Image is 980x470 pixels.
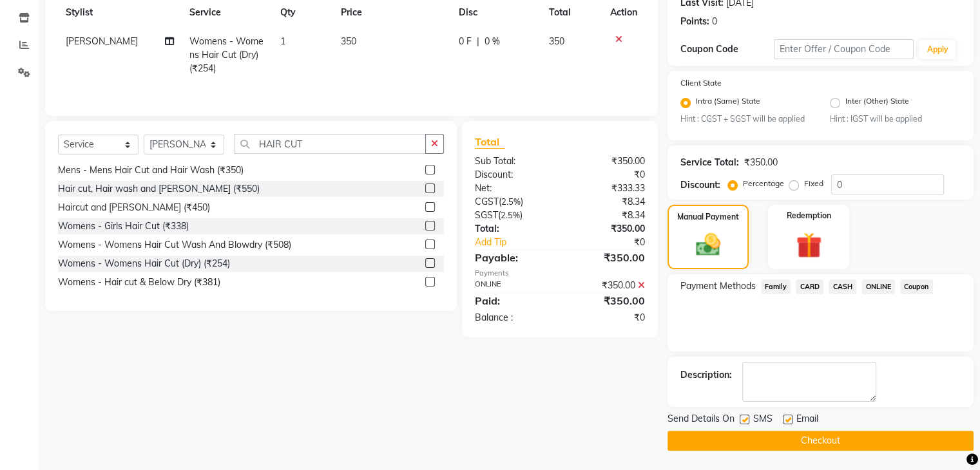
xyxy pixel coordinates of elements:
button: Apply [919,40,956,59]
div: Discount: [680,178,720,192]
div: Net: [465,182,560,195]
div: Coupon Code [680,42,774,56]
span: 0 F [459,35,472,48]
div: Sub Total: [465,155,560,168]
div: Points: [680,15,709,28]
button: Checkout [668,431,974,451]
div: Discount: [465,168,560,182]
input: Search or Scan [234,134,426,154]
div: Total: [465,222,560,236]
div: Mens - Mens Hair Cut and Hair Wash (₹350) [58,164,244,177]
label: Fixed [804,178,823,189]
div: ₹350.00 [560,155,655,168]
label: Inter (Other) State [845,95,909,111]
span: Payment Methods [680,279,756,293]
div: Womens - Womens Hair Cut Wash And Blowdry (₹508) [58,238,291,252]
img: _cash.svg [688,230,728,259]
span: SMS [753,412,773,428]
div: Payable: [465,250,560,265]
div: Womens - Hair cut & Below Dry (₹381) [58,276,220,289]
span: Family [761,279,791,294]
span: Womens - Womens Hair Cut (Dry) (₹254) [189,35,264,74]
a: Add Tip [465,236,575,249]
div: 0 [712,15,717,28]
span: CARD [796,279,823,294]
small: Hint : CGST + SGST will be applied [680,113,811,125]
span: Total [475,135,504,149]
div: ₹0 [575,236,654,249]
span: [PERSON_NAME] [66,35,138,47]
div: Payments [475,268,645,279]
label: Intra (Same) State [696,95,760,111]
span: 1 [280,35,285,47]
div: ₹350.00 [560,250,655,265]
div: ONLINE [465,279,560,292]
span: ONLINE [861,279,895,294]
div: Service Total: [680,156,739,169]
span: | [477,35,479,48]
span: SGST [475,209,498,221]
span: CGST [475,196,499,207]
input: Enter Offer / Coupon Code [774,39,914,59]
div: Hair cut, Hair wash and [PERSON_NAME] (₹550) [58,182,260,196]
label: Redemption [787,210,831,221]
div: Description: [680,368,732,382]
div: ₹350.00 [560,222,655,236]
span: CASH [829,279,856,294]
div: ₹350.00 [560,279,655,292]
div: ₹8.34 [560,195,655,209]
label: Manual Payment [677,211,739,223]
div: Paid: [465,293,560,308]
span: 350 [549,35,564,47]
span: 2.5% [501,210,520,220]
span: 2.5% [501,196,521,207]
label: Percentage [743,178,784,189]
div: ( ) [465,209,560,222]
div: Womens - Womens Hair Cut (Dry) (₹254) [58,257,230,270]
div: ₹0 [560,168,655,182]
div: Womens - Girls Hair Cut (₹338) [58,220,189,233]
div: Haircut and [PERSON_NAME] (₹450) [58,201,210,214]
div: ₹333.33 [560,182,655,195]
div: ₹8.34 [560,209,655,222]
div: ( ) [465,195,560,209]
span: 0 % [485,35,500,48]
span: 350 [341,35,356,47]
span: Coupon [900,279,933,294]
span: Email [796,412,818,428]
span: Send Details On [668,412,735,428]
div: ₹350.00 [744,156,778,169]
label: Client State [680,77,722,89]
img: _gift.svg [788,229,830,261]
div: Balance : [465,311,560,324]
small: Hint : IGST will be applied [830,113,961,125]
div: ₹350.00 [560,293,655,308]
div: ₹0 [560,311,655,324]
